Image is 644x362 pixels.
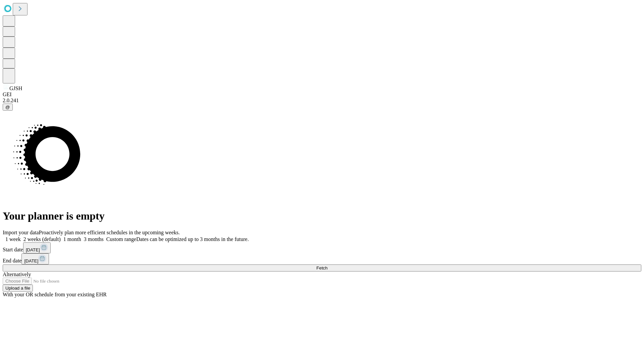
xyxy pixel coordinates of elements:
span: Proactively plan more efficient schedules in the upcoming weeks. [39,230,180,235]
span: Dates can be optimized up to 3 months in the future. [136,236,249,242]
div: GEI [3,92,641,98]
button: [DATE] [21,253,49,264]
span: Custom range [106,236,136,242]
div: Start date [3,242,641,253]
span: GJSH [9,85,22,91]
span: 1 month [63,236,81,242]
h1: Your planner is empty [3,210,641,222]
span: 2 weeks (default) [23,236,61,242]
div: End date [3,253,641,264]
span: With your OR schedule from your existing EHR [3,292,107,297]
button: Fetch [3,264,641,271]
span: Fetch [316,265,327,270]
span: Import your data [3,230,39,235]
button: Upload a file [3,285,33,292]
span: [DATE] [24,258,38,263]
span: [DATE] [26,247,40,252]
span: 1 week [5,236,21,242]
span: @ [5,105,10,110]
button: @ [3,104,13,111]
span: Alternatively [3,271,31,277]
span: 3 months [84,236,104,242]
button: [DATE] [23,242,51,253]
div: 2.0.241 [3,98,641,104]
